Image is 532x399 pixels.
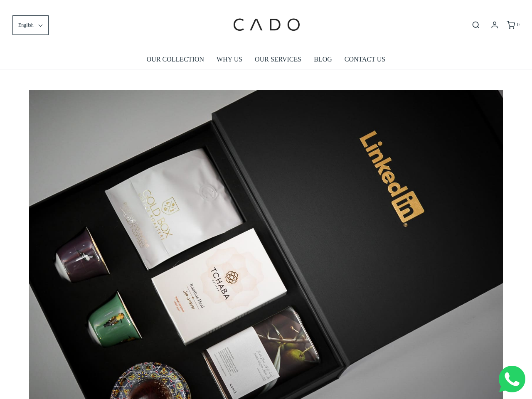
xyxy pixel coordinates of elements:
span: English [18,21,34,29]
a: OUR COLLECTION [147,50,204,69]
a: 0 [506,21,520,29]
button: Open search bar [468,20,483,30]
a: BLOG [314,50,332,69]
a: WHY US [217,50,242,69]
img: Whatsapp [499,366,525,392]
span: Number of gifts [237,69,276,76]
span: 0 [517,22,520,27]
img: cadogifting [231,6,301,44]
button: English [12,15,49,35]
a: CONTACT US [345,50,385,69]
span: Last name [237,1,264,7]
a: OUR SERVICES [255,50,301,69]
span: Company name [237,35,278,42]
